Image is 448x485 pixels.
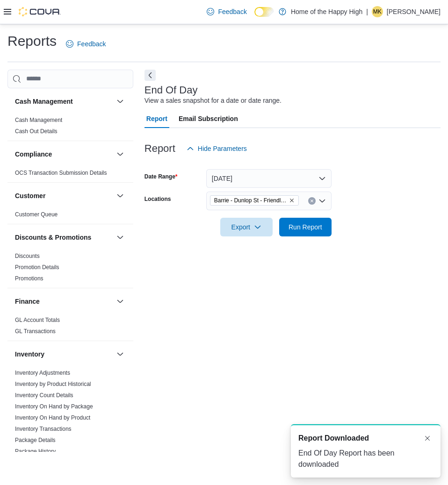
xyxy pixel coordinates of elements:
span: Feedback [77,39,106,49]
span: Inventory Adjustments [15,369,70,377]
button: [DATE] [206,169,332,188]
a: Promotion Details [15,264,59,271]
h1: Reports [7,32,57,50]
a: Inventory On Hand by Product [15,414,90,421]
button: Next [145,70,156,81]
a: Discounts [15,253,40,259]
button: Clear input [308,197,316,205]
label: Locations [145,195,171,203]
a: OCS Transaction Submission Details [15,170,107,176]
span: Run Report [289,222,322,232]
input: Dark Mode [254,7,274,17]
button: Cash Management [115,96,126,107]
a: Package Details [15,437,56,443]
img: Cova [19,7,61,16]
span: Export [226,218,267,236]
h3: Inventory [15,349,44,359]
span: Feedback [218,7,246,16]
div: Michael Kirkman [372,6,383,17]
span: Promotion Details [15,264,59,271]
label: Date Range [145,173,178,180]
div: Notification [298,433,433,444]
a: Promotions [15,275,43,282]
span: Inventory On Hand by Product [15,414,90,421]
button: Customer [115,190,126,201]
div: End Of Day Report has been downloaded [298,448,433,470]
button: Export [220,218,273,236]
span: Discounts [15,252,40,260]
button: Discounts & Promotions [15,233,113,242]
a: Inventory Adjustments [15,370,70,376]
span: MK [373,6,382,17]
h3: Customer [15,191,45,200]
span: Report [146,109,167,128]
p: [PERSON_NAME] [387,6,441,17]
a: Inventory On Hand by Package [15,403,93,410]
span: Inventory On Hand by Package [15,403,93,410]
h3: Discounts & Promotions [15,233,91,242]
a: Customer Queue [15,211,58,218]
a: Inventory by Product Historical [15,381,91,387]
button: Cash Management [15,97,113,106]
a: GL Transactions [15,328,56,335]
h3: Cash Management [15,97,73,106]
p: Home of the Happy High [291,6,362,17]
span: Dark Mode [254,17,255,17]
button: Finance [115,296,126,307]
span: Barrie - Dunlop St - Friendly Stranger [214,196,287,205]
div: View a sales snapshot for a date or date range. [145,96,282,106]
span: Inventory by Product Historical [15,380,91,388]
div: Customer [7,209,133,224]
button: Customer [15,191,113,200]
a: Package History [15,448,56,455]
div: Compliance [7,167,133,182]
button: Inventory [115,349,126,360]
span: Hide Parameters [198,144,247,153]
a: Inventory Transactions [15,426,72,432]
button: Compliance [15,150,113,159]
span: Email Subscription [179,109,238,128]
button: Hide Parameters [183,139,251,158]
a: Feedback [203,2,250,21]
span: Package History [15,448,56,455]
span: Customer Queue [15,211,58,218]
span: Barrie - Dunlop St - Friendly Stranger [210,195,299,206]
button: Open list of options [318,197,326,205]
h3: Compliance [15,150,52,159]
span: Promotions [15,275,43,282]
a: Inventory Count Details [15,392,73,399]
h3: Finance [15,297,40,306]
a: Cash Management [15,117,62,123]
button: Discounts & Promotions [115,232,126,243]
button: Inventory [15,349,113,359]
div: Discounts & Promotions [7,250,133,288]
div: Cash Management [7,114,133,141]
p: | [366,6,368,17]
h3: End Of Day [145,85,198,96]
span: Inventory Transactions [15,425,72,433]
span: Cash Out Details [15,128,58,135]
h3: Report [145,143,175,154]
a: GL Account Totals [15,317,60,323]
button: Remove Barrie - Dunlop St - Friendly Stranger from selection in this group [289,198,295,203]
button: Compliance [115,149,126,160]
button: Finance [15,297,113,306]
button: Run Report [279,218,332,236]
a: Feedback [62,35,109,53]
button: Dismiss toast [422,433,433,444]
span: OCS Transaction Submission Details [15,169,107,177]
span: Report Downloaded [298,433,369,444]
a: Cash Out Details [15,128,58,135]
span: GL Transactions [15,328,56,335]
div: Finance [7,314,133,341]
